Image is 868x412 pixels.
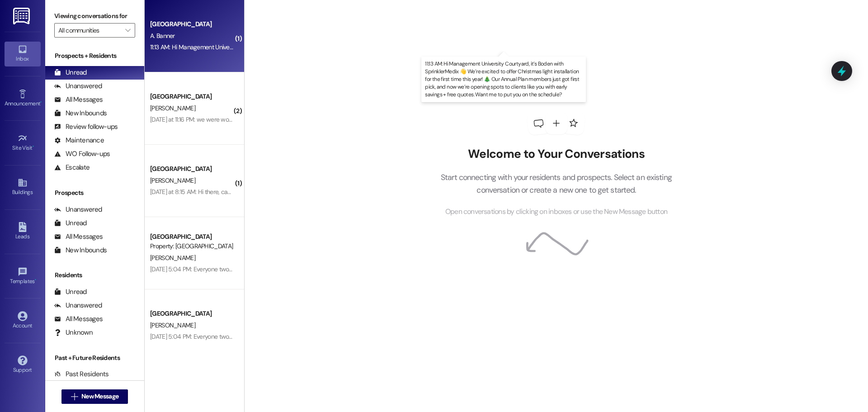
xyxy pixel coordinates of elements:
span: [PERSON_NAME] [150,176,195,185]
div: Past + Future Residents [45,353,144,363]
span: New Message [81,392,118,401]
span: [PERSON_NAME] [150,321,195,329]
img: ResiDesk Logo [13,8,32,24]
div: Past Residents [54,369,109,379]
div: [DATE] at 11:16 PM: we were wondering if maybe we could do a tour [DATE] [150,115,343,123]
div: Unanswered [54,301,102,310]
span: Open conversations by clicking on inboxes or use the New Message button [445,206,667,218]
a: Leads [5,219,41,244]
p: Start connecting with your residents and prospects. Select an existing conversation or create a n... [427,171,685,197]
span: • [33,143,34,150]
div: All Messages [54,232,103,242]
div: [GEOGRAPHIC_DATA] [150,19,234,29]
label: Viewing conversations for [54,9,135,23]
div: [GEOGRAPHIC_DATA] [150,92,234,101]
div: Unread [54,287,87,297]
div: New Inbounds [54,246,107,255]
div: Unread [54,218,87,228]
a: Support [5,353,41,377]
a: Account [5,308,41,333]
span: A. Banner [150,32,175,40]
h2: Welcome to Your Conversations [427,147,685,161]
div: New Inbounds [54,109,107,118]
div: Escalate [54,163,90,172]
div: [GEOGRAPHIC_DATA] [150,232,234,242]
div: [GEOGRAPHIC_DATA] [150,164,234,174]
div: Prospects [45,188,144,198]
div: All Messages [54,314,103,324]
div: Unread [54,68,87,77]
a: Inbox [5,42,41,66]
div: All Messages [54,95,103,104]
i:  [71,393,78,400]
span: • [40,99,42,105]
i:  [125,27,130,34]
div: Prospects + Residents [45,51,144,61]
div: Maintenance [54,136,104,145]
a: Buildings [5,175,41,199]
input: All communities [58,23,121,38]
div: [DATE] at 8:15 AM: Hi there, can you please contact [PERSON_NAME]? ( My Partner), I am in the mid... [150,188,582,196]
span: [PERSON_NAME] [150,254,195,262]
span: [PERSON_NAME] [150,104,195,112]
div: WO Follow-ups [54,149,110,159]
a: Templates • [5,264,41,289]
div: Property: [GEOGRAPHIC_DATA] [150,242,234,251]
div: Residents [45,270,144,280]
p: 11:13 AM: Hi Management University Courtyard, it’s Boden with SprinklerMedix 👋 We’re excited to o... [425,60,582,99]
button: New Message [61,389,128,404]
div: Unknown [54,328,93,337]
div: [GEOGRAPHIC_DATA] [150,309,234,318]
div: Unanswered [54,81,102,91]
div: Review follow-ups [54,122,118,132]
a: Site Visit • [5,131,41,155]
span: • [35,277,36,283]
div: Unanswered [54,205,102,214]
